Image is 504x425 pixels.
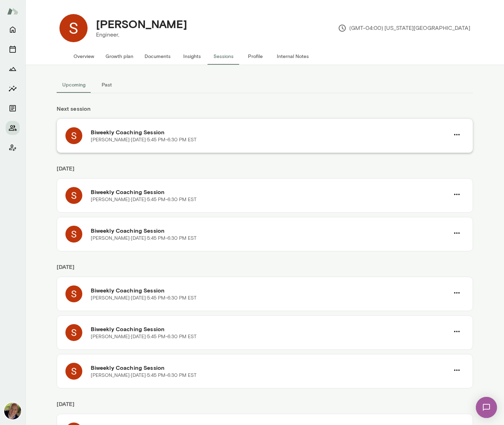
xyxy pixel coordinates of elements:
[91,128,449,136] h6: Biweekly Coaching Session
[91,372,197,379] p: [PERSON_NAME] · [DATE] · 5:45 PM-6:30 PM EST
[68,48,100,65] button: Overview
[271,48,314,65] button: Internal Notes
[91,136,197,143] p: [PERSON_NAME] · [DATE] · 5:45 PM-6:30 PM EST
[6,141,20,155] button: Client app
[91,76,123,93] button: Past
[57,164,473,178] h6: [DATE]
[57,76,91,93] button: Upcoming
[91,235,197,242] p: [PERSON_NAME] · [DATE] · 5:45 PM-6:30 PM EST
[4,403,21,419] img: David McPherson
[240,48,271,65] button: Profile
[6,82,20,96] button: Insights
[139,48,176,65] button: Documents
[91,286,449,295] h6: Biweekly Coaching Session
[6,22,20,37] button: Home
[59,14,88,42] img: Savas Konstadinidis
[176,48,208,65] button: Insights
[57,76,473,93] div: basic tabs example
[208,48,240,65] button: Sessions
[91,196,197,203] p: [PERSON_NAME] · [DATE] · 5:45 PM-6:30 PM EST
[7,5,18,18] img: Mento
[6,121,20,135] button: Members
[91,188,449,196] h6: Biweekly Coaching Session
[6,101,20,115] button: Documents
[6,62,20,76] button: Growth Plan
[91,325,449,333] h6: Biweekly Coaching Session
[91,226,449,235] h6: Biweekly Coaching Session
[96,31,187,39] p: Engineer,
[57,263,473,277] h6: [DATE]
[100,48,139,65] button: Growth plan
[57,104,473,118] h6: Next session
[96,17,187,31] h4: [PERSON_NAME]
[338,24,470,32] p: (GMT-04:00) [US_STATE][GEOGRAPHIC_DATA]
[57,400,473,414] h6: [DATE]
[91,295,197,302] p: [PERSON_NAME] · [DATE] · 5:45 PM-6:30 PM EST
[6,42,20,56] button: Sessions
[91,363,449,372] h6: Biweekly Coaching Session
[91,333,197,340] p: [PERSON_NAME] · [DATE] · 5:45 PM-6:30 PM EST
